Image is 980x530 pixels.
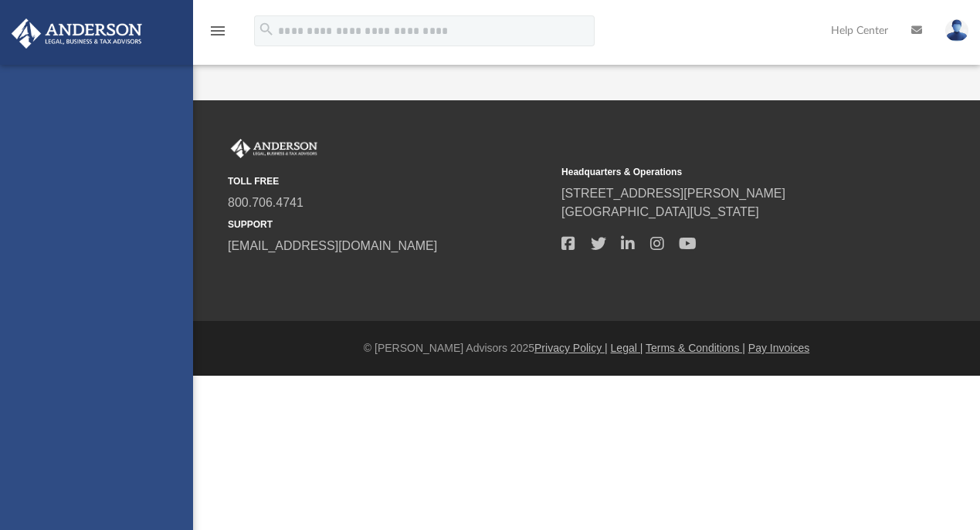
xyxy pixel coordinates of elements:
[748,342,809,354] a: Pay Invoices
[228,196,303,209] a: 800.706.4741
[561,205,759,218] a: [GEOGRAPHIC_DATA][US_STATE]
[561,165,884,179] small: Headquarters & Operations
[561,187,785,200] a: [STREET_ADDRESS][PERSON_NAME]
[193,340,980,356] div: © [PERSON_NAME] Advisors 2025
[228,174,551,188] small: TOLL FREE
[945,19,968,42] img: User Pic
[209,29,227,40] a: menu
[534,342,608,354] a: Privacy Policy |
[646,342,745,354] a: Terms & Conditions |
[258,21,275,38] i: search
[611,342,643,354] a: Legal |
[228,139,320,159] img: Anderson Advisors Platinum Portal
[228,218,551,231] small: SUPPORT
[209,22,227,40] i: menu
[7,19,147,49] img: Anderson Advisors Platinum Portal
[228,239,437,252] a: [EMAIL_ADDRESS][DOMAIN_NAME]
